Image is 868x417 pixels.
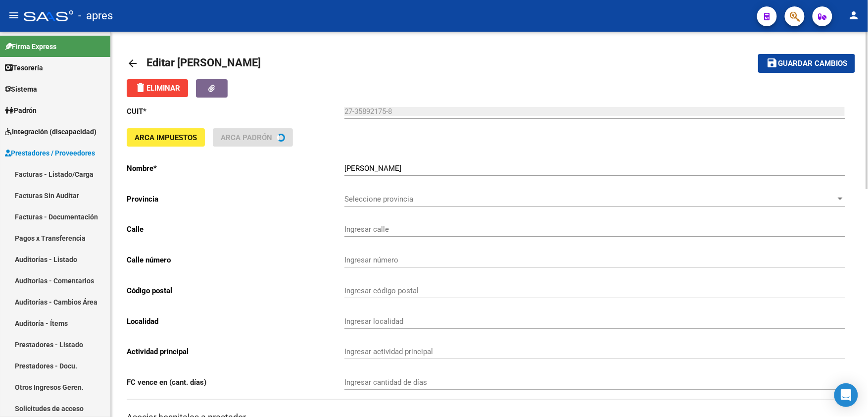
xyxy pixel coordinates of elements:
[778,59,847,68] span: Guardar cambios
[135,82,146,94] mat-icon: delete
[221,133,272,142] span: ARCA Padrón
[344,195,836,204] span: Seleccione provincia
[758,54,855,72] button: Guardar cambios
[127,106,344,117] p: CUIT
[146,56,261,69] span: Editar [PERSON_NAME]
[766,57,778,69] mat-icon: save
[127,224,344,235] p: Calle
[135,133,197,142] span: ARCA Impuestos
[127,316,344,327] p: Localidad
[127,194,344,205] p: Provincia
[127,285,344,296] p: Código postal
[5,41,56,52] span: Firma Express
[5,148,95,158] span: Prestadores / Proveedores
[135,84,180,93] span: Eliminar
[5,62,43,73] span: Tesorería
[5,84,37,95] span: Sistema
[127,79,188,97] button: Eliminar
[5,105,37,116] span: Padrón
[5,126,96,137] span: Integración (discapacidad)
[127,163,344,174] p: Nombre
[127,128,205,147] button: ARCA Impuestos
[78,5,113,27] span: - apres
[127,377,344,388] p: FC vence en (cant. días)
[848,9,860,21] mat-icon: person
[127,255,344,265] p: Calle número
[834,383,858,407] div: Open Intercom Messenger
[127,346,344,357] p: Actividad principal
[8,9,20,21] mat-icon: menu
[127,57,139,69] mat-icon: arrow_back
[213,128,293,147] button: ARCA Padrón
